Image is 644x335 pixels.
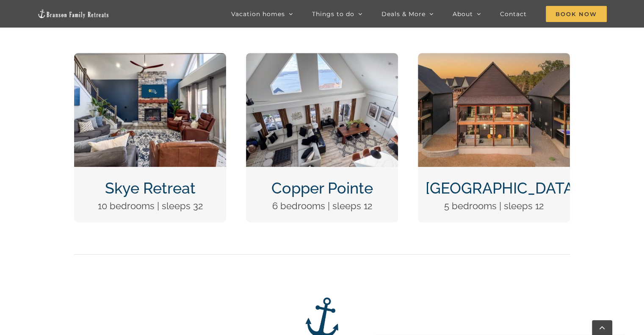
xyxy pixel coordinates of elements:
a: Copper Pointe [271,179,373,197]
p: 10 bedrooms | sleeps 32 [82,199,218,213]
a: DCIM100MEDIADJI_0124.JPG [418,52,570,63]
a: [GEOGRAPHIC_DATA] [426,179,578,197]
span: Vacation homes [231,11,285,17]
a: Skye Retreat at Table Rock Lake-3004-Edit [74,52,226,63]
span: Book Now [546,6,607,22]
span: About [453,11,473,17]
span: Deals & More [381,11,426,17]
a: Copper Pointe at Table Rock Lake-1051 [246,52,398,63]
p: 5 bedrooms | sleeps 12 [426,199,562,213]
img: Branson Family Retreats Logo [37,9,109,19]
span: Contact [500,11,527,17]
span: Things to do [312,11,354,17]
p: 6 bedrooms | sleeps 12 [254,199,390,213]
a: Skye Retreat [105,179,196,197]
